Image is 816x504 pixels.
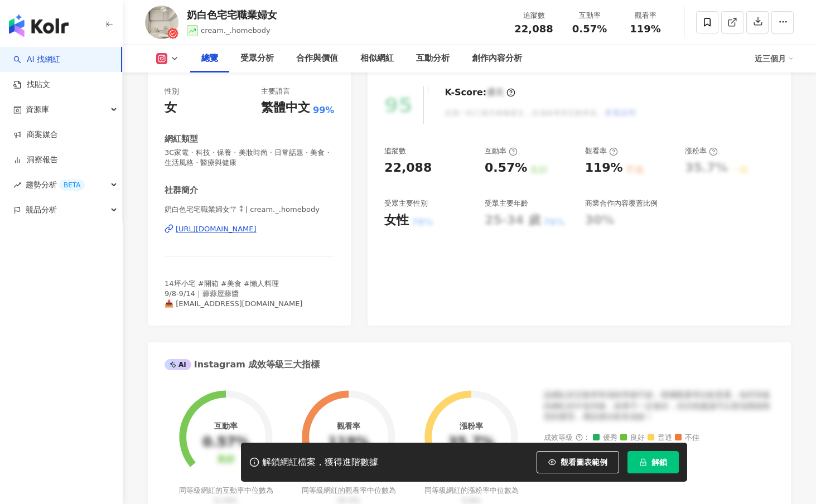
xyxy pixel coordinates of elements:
div: 受眾主要年齡 [485,198,528,209]
div: 網紅類型 [165,133,198,145]
span: lock [639,458,647,466]
div: 總覽 [201,52,218,65]
img: logo [9,14,69,37]
div: 追蹤數 [384,146,406,156]
div: BETA [59,180,85,191]
div: 互動率 [214,421,238,430]
span: cream._.homebody [201,26,271,35]
div: 漲粉率 [685,146,718,156]
div: 性別 [165,86,179,96]
div: K-Score : [445,86,515,99]
div: 119% [328,435,369,450]
span: 良好 [620,434,645,442]
div: 合作與價值 [296,52,338,65]
span: 0.57% [572,23,607,35]
div: 受眾分析 [240,52,274,65]
img: KOL Avatar [145,6,178,39]
span: 趨勢分析 [26,172,85,197]
span: 競品分析 [26,197,57,222]
div: 互動分析 [416,52,450,65]
div: 追蹤數 [513,10,555,21]
div: 受眾主要性別 [384,198,428,209]
div: 主要語言 [261,86,290,96]
div: [URL][DOMAIN_NAME] [176,224,257,234]
div: 創作內容分析 [472,52,522,65]
div: 近三個月 [755,50,794,67]
div: 互動率 [568,10,611,21]
span: 99% [313,104,334,117]
div: 相似網紅 [360,52,394,65]
div: 觀看率 [624,10,667,21]
span: 3C家電 · 科技 · 保養 · 美妝時尚 · 日常話題 · 美食 · 生活風格 · 醫療與健康 [165,148,334,168]
span: 119% [630,23,661,35]
div: 觀看率 [337,421,360,430]
div: 女 [165,99,177,117]
div: 35.7% [448,435,494,450]
div: 互動率 [485,146,518,156]
div: 解鎖網紅檔案，獲得進階數據 [262,457,378,468]
div: 0.57% [202,435,249,450]
div: Instagram 成效等級三大指標 [165,358,320,371]
a: 找貼文 [13,79,50,90]
a: searchAI 找網紅 [13,54,60,65]
span: 14坪小宅 #開箱 #美食 #懶人料理 9/8-9/14｜蒜蒜屋蒜醬 📥 [EMAIL_ADDRESS][DOMAIN_NAME] [165,279,302,308]
span: 奶白色宅宅職業婦女𐂐 ⁑ | cream._.homebody [165,205,334,215]
a: 洞察報告 [13,154,58,166]
div: 繁體中文 [261,99,310,117]
span: 觀看圖表範例 [561,458,607,467]
div: 女性 [384,212,409,229]
span: 優秀 [593,434,617,442]
div: 社群簡介 [165,185,198,196]
div: 奶白色宅宅職業婦女 [187,8,277,22]
div: 0.57% [485,159,527,177]
button: 解鎖 [627,451,679,473]
a: 商案媒合 [13,129,58,140]
div: 該網紅的互動率和漲粉率都不錯，唯獨觀看率比較普通，為同等級的網紅的中低等級，效果不一定會好，但仍然建議可以發包開箱類型的案型，應該會比較有成效！ [544,390,774,423]
div: AI [165,359,191,370]
span: 22,088 [514,23,553,35]
span: 資源庫 [26,97,49,122]
span: 普通 [648,434,672,442]
span: rise [13,181,21,189]
div: 漲粉率 [460,421,483,430]
div: 商業合作內容覆蓋比例 [585,198,658,209]
div: 觀看率 [585,146,618,156]
div: 119% [585,159,623,177]
button: 觀看圖表範例 [537,451,619,473]
a: [URL][DOMAIN_NAME] [165,224,334,234]
span: 不佳 [675,434,699,442]
div: 成效等級 ： [544,434,774,442]
div: 22,088 [384,159,432,177]
span: 解鎖 [651,458,667,467]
